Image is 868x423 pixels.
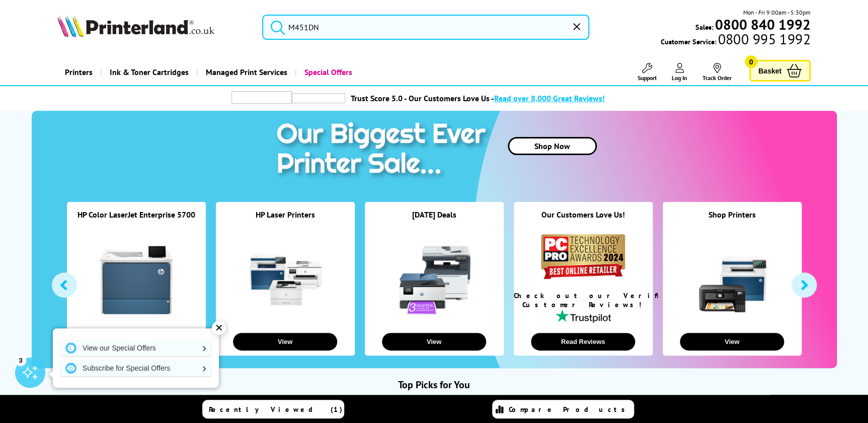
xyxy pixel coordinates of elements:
img: printer sale [271,111,496,190]
a: Compare Products [492,400,634,418]
a: Shop Now [508,137,597,155]
span: Compare Products [509,405,630,414]
span: Customer Service: [660,34,810,46]
span: Sales: [695,22,714,32]
a: HP Color LaserJet Enterprise 5700 [77,209,195,220]
a: Subscribe for Special Offers [60,360,211,376]
span: 0 [745,55,757,68]
a: View our Special Offers [60,340,211,356]
div: 3 [15,354,26,365]
span: Recently Viewed (1) [209,405,343,414]
span: Mon - Fri 9:00am - 5:30pm [743,8,811,17]
div: ✕ [212,321,226,335]
a: Support [638,63,657,82]
img: Printerland Logo [57,15,214,37]
div: Shop Printers [663,209,802,232]
span: 0800 995 1992 [716,34,810,44]
button: Read Reviews [531,333,635,350]
span: Log In [672,74,687,82]
a: HP Laser Printers [256,209,315,220]
a: Recently Viewed (1) [202,400,344,418]
div: [DATE] Deals [365,209,504,232]
a: Managed Print Services [196,59,295,85]
button: View [680,333,784,350]
a: Trust Score 5.0 - Our Customers Love Us -Read over 8,000 Great Reviews! [350,93,604,103]
a: Log In [672,63,687,82]
span: Read over 8,000 Great Reviews! [494,93,604,103]
b: 0800 840 1992 [715,15,811,34]
div: Our Customers Love Us! [514,209,653,232]
a: Printers [57,59,100,85]
img: trustpilot rating [231,91,292,104]
span: Basket [758,64,781,78]
button: View [233,333,337,350]
a: Printerland Logo [57,15,249,39]
input: Search product [262,15,589,40]
img: trustpilot rating [292,93,345,103]
a: Basket 0 [749,60,811,82]
span: Support [638,74,657,82]
a: Special Offers [295,59,360,85]
a: 0800 840 1992 [714,20,811,29]
button: View [382,333,486,350]
a: Ink & Toner Cartridges [100,59,196,85]
span: Ink & Toner Cartridges [110,59,189,85]
a: Track Order [702,63,732,82]
div: Check out our Verified Customer Reviews! [514,291,653,309]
